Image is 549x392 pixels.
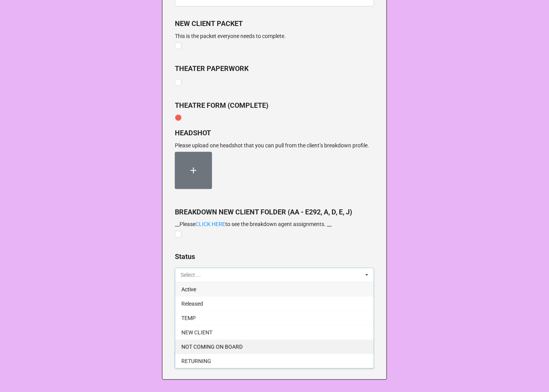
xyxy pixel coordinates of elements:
label: Status [175,252,195,262]
span: NOT COMING ON BOARD [181,344,243,350]
span: TEMP [181,315,196,321]
p: __Please to see the breakdown agent assignments. __ [175,221,374,228]
span: NEW CLIENT [181,330,212,336]
label: BREAKDOWN NEW CLIENT FOLDER (AA - E292, A, D, E, J) [175,207,352,218]
label: NEW CLIENT PACKET [175,18,243,29]
p: Please upload one headshot that you can pull from the client’s breakdown profile. [175,142,374,149]
span: Active [181,287,196,293]
span: Released [181,301,203,307]
b: THEATRE FORM (COMPLETE) [175,101,268,109]
p: 🛑 [175,114,374,121]
span: RETURNING [181,358,211,364]
label: HEADSHOT [175,128,211,138]
label: THEATER PAPERWORK [175,63,249,74]
p: This is the packet everyone needs to complete. [175,32,374,40]
a: CLICK HERE [195,221,225,228]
